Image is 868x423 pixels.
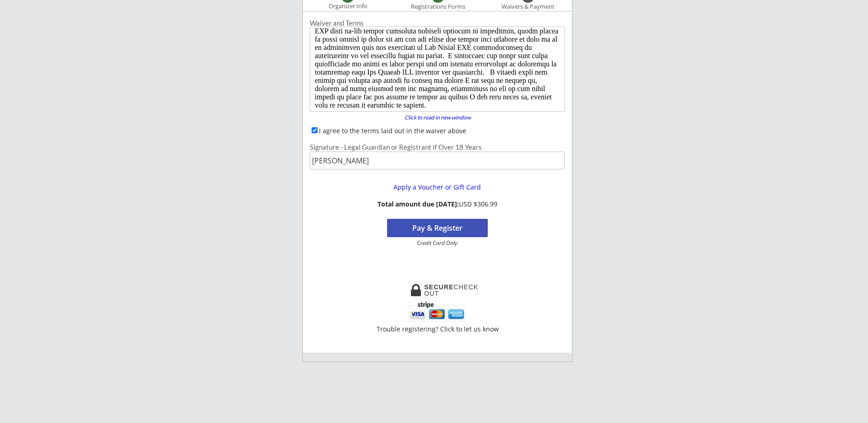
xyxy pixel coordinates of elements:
div: Apply a Voucher or Gift Card [378,184,496,190]
strong: SECURE [424,283,453,291]
div: Signature - Legal Guardian or Registrant if Over 18 Years [310,144,565,151]
button: Pay & Register [387,219,488,237]
div: Trouble registering? Click to let us know [376,326,499,332]
input: Type full name [310,152,565,169]
div: Waiver and Terms [310,20,565,27]
div: Credit Card Only [391,240,484,246]
a: Click to read in new window [399,115,476,122]
div: USD $306.99 [374,201,500,208]
div: Click to read in new window [399,115,476,120]
strong: Total amount due [DATE]: [377,200,459,208]
div: Organizer Info [323,3,373,10]
div: Registrations Forms [406,3,469,11]
div: Waivers & Payment [496,3,560,11]
label: I agree to the terms laid out in the waiver above [319,126,466,135]
div: CHECKOUT [424,284,479,297]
